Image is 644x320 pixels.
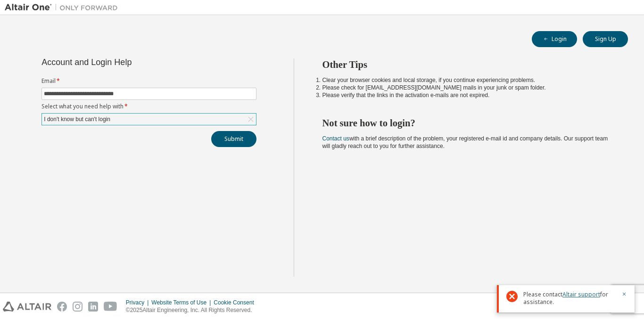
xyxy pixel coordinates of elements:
a: Contact us [322,135,349,142]
img: linkedin.svg [88,302,98,312]
img: youtube.svg [104,302,117,312]
div: Website Terms of Use [151,299,214,306]
div: I don't know but can't login [42,114,256,125]
button: Login [532,31,577,47]
p: © 2025 Altair Engineering, Inc. All Rights Reserved. [126,306,260,314]
li: Please check for [EMAIL_ADDRESS][DOMAIN_NAME] mails in your junk or spam folder. [322,84,611,91]
span: with a brief description of the problem, your registered e-mail id and company details. Our suppo... [322,135,608,149]
span: Please contact for assistance. [523,291,616,306]
img: facebook.svg [57,302,67,312]
label: Select what you need help with [41,103,256,110]
button: Sign Up [583,31,628,47]
h2: Not sure how to login? [322,117,611,129]
li: Please verify that the links in the activation e-mails are not expired. [322,91,611,99]
h2: Other Tips [322,58,611,71]
div: Cookie Consent [214,299,259,306]
img: instagram.svg [73,302,83,312]
button: Submit [211,131,256,147]
div: I don't know but can't login [42,114,112,124]
img: Altair One [5,3,123,12]
div: Account and Login Help [41,58,214,66]
img: altair_logo.svg [3,302,51,312]
div: Privacy [126,299,151,306]
a: Altair support [562,290,600,298]
label: Email [41,77,256,85]
li: Clear your browser cookies and local storage, if you continue experiencing problems. [322,76,611,84]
